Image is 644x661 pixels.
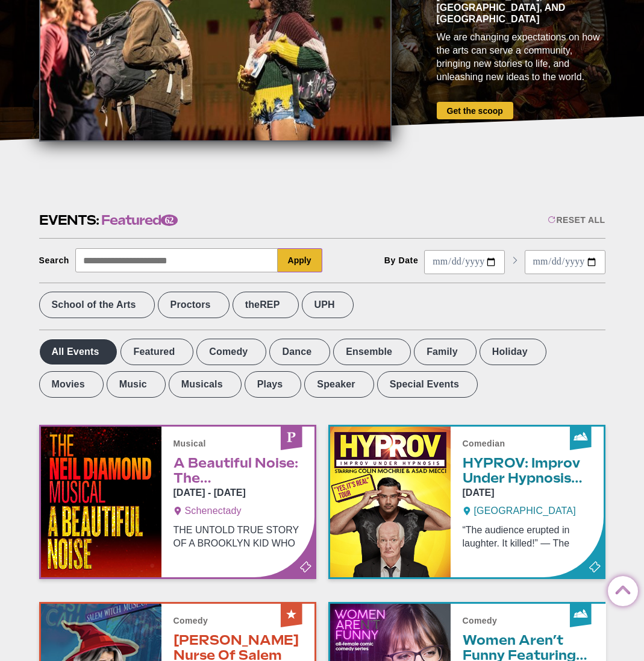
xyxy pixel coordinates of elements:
label: Family [414,339,477,365]
label: Dance [269,339,330,365]
label: All Events [39,339,118,365]
label: Music [107,371,166,398]
div: Search [39,255,70,265]
a: Back to Top [608,577,632,601]
label: Proctors [158,292,230,318]
button: Apply [278,248,322,272]
div: We are changing expectations on how the arts can serve a community, bringing new stories to life,... [437,31,605,84]
label: UPH [302,292,354,318]
label: Special Events [377,371,478,398]
label: Featured [120,339,193,365]
label: Ensemble [333,339,411,365]
label: Plays [245,371,302,398]
label: Holiday [480,339,546,365]
label: theREP [233,292,299,318]
a: Get the scoop [437,102,513,119]
span: 62 [161,215,178,226]
label: Speaker [304,371,374,398]
div: By Date [384,255,419,265]
label: School of the Arts [39,292,155,318]
label: Musicals [169,371,242,398]
div: Reset All [548,215,605,225]
h2: Events: [39,211,178,230]
label: Comedy [196,339,266,365]
label: Movies [39,371,104,398]
span: Featured [101,211,178,230]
